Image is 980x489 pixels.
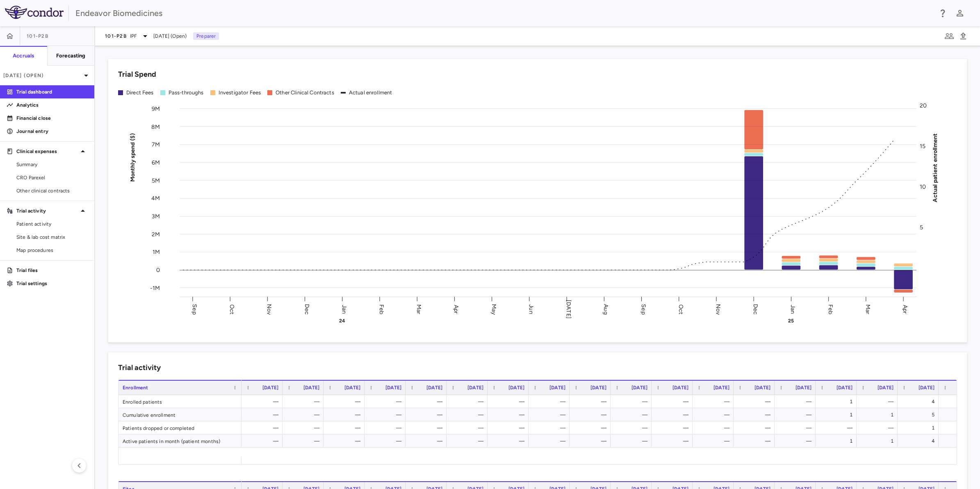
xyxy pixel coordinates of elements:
[902,304,909,313] text: Apr
[741,395,770,408] div: —
[262,385,278,391] span: [DATE]
[413,395,442,408] div: —
[946,408,975,421] div: 7
[16,247,88,254] span: Map procedures
[577,395,606,408] div: —
[152,159,160,166] tspan: 6M
[490,304,497,315] text: May
[129,133,136,182] tspan: Monthly spend ($)
[920,102,927,109] tspan: 20
[495,434,524,448] div: —
[631,385,647,391] span: [DATE]
[590,385,606,391] span: [DATE]
[105,33,127,39] span: 101-P2B
[495,395,524,408] div: —
[752,304,759,314] text: Dec
[303,385,319,391] span: [DATE]
[150,284,160,291] tspan: -1M
[565,300,572,319] text: [DATE]
[413,408,442,421] div: —
[16,267,88,274] p: Trial files
[16,280,88,287] p: Trial settings
[152,177,160,184] tspan: 5M
[836,385,852,391] span: [DATE]
[782,408,811,421] div: —
[16,148,78,155] p: Clinical expenses
[119,421,242,434] div: Patients dropped or completed
[454,408,483,421] div: —
[151,195,160,202] tspan: 4M
[16,207,78,215] p: Trial activity
[877,385,893,391] span: [DATE]
[339,318,345,324] text: 24
[16,128,88,135] p: Journal entry
[677,304,684,314] text: Oct
[372,434,401,448] div: —
[536,408,565,421] div: —
[349,89,392,96] div: Actual enrollment
[536,395,565,408] div: —
[823,434,852,448] div: 1
[577,408,606,421] div: —
[905,395,934,408] div: 4
[331,434,360,448] div: —
[659,421,688,434] div: —
[700,395,729,408] div: —
[152,141,160,148] tspan: 7M
[290,408,319,421] div: —
[467,385,483,391] span: [DATE]
[169,89,204,96] div: Pass-throughs
[905,408,934,421] div: 5
[249,421,278,434] div: —
[823,395,852,408] div: 1
[303,304,310,314] text: Dec
[16,174,88,181] span: CRO Parexel
[152,105,160,112] tspan: 9M
[331,395,360,408] div: —
[672,385,688,391] span: [DATE]
[741,408,770,421] div: —
[413,434,442,448] div: —
[700,408,729,421] div: —
[16,114,88,122] p: Financial close
[715,304,722,315] text: Nov
[13,52,34,59] h6: Accruals
[920,143,925,150] tspan: 15
[331,421,360,434] div: —
[946,395,975,408] div: 2
[536,421,565,434] div: —
[700,421,729,434] div: —
[75,7,932,19] div: Endeavor Biomedicines
[528,304,535,314] text: Jun
[153,32,187,40] span: [DATE] (Open)
[219,89,261,96] div: Investigator Fees
[130,32,137,40] span: IPF
[413,421,442,434] div: —
[905,434,934,448] div: 4
[156,267,160,274] tspan: 0
[454,434,483,448] div: —
[56,52,86,59] h6: Forecasting
[16,220,88,228] span: Patient activity
[290,421,319,434] div: —
[782,395,811,408] div: —
[191,304,198,314] text: Sep
[344,385,360,391] span: [DATE]
[618,434,647,448] div: —
[276,89,334,96] div: Other Clinical Contracts
[495,408,524,421] div: —
[713,385,729,391] span: [DATE]
[426,385,442,391] span: [DATE]
[659,408,688,421] div: —
[495,421,524,434] div: —
[864,421,893,434] div: —
[659,434,688,448] div: —
[918,385,934,391] span: [DATE]
[27,33,48,39] span: 101-P2B
[415,304,422,314] text: Mar
[782,434,811,448] div: —
[290,395,319,408] div: —
[618,395,647,408] div: —
[119,434,242,447] div: Active patients in month (patient months)
[782,421,811,434] div: —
